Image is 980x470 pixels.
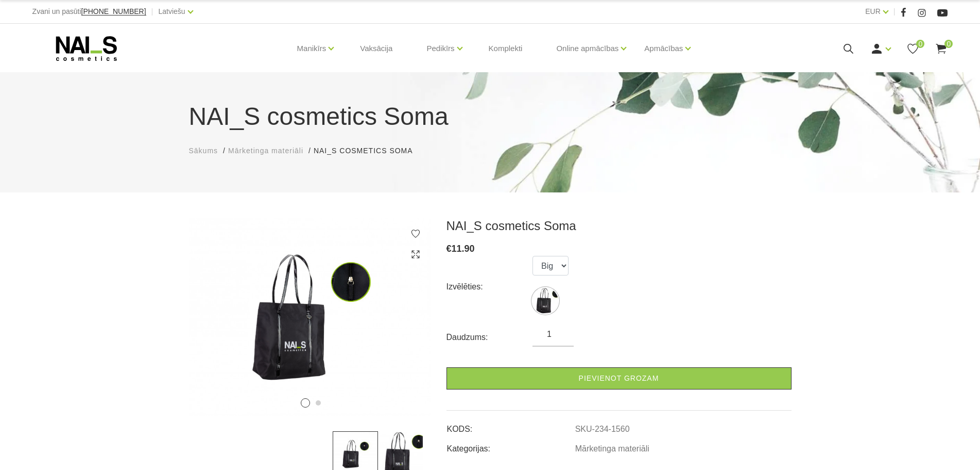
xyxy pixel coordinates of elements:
[189,147,218,155] span: Sākums
[935,42,948,55] a: 0
[301,398,310,408] button: 1 of 2
[446,416,575,435] td: KODS:
[189,218,431,416] img: ...
[916,40,924,48] span: 0
[189,98,792,135] h1: NAI_S cosmetics Soma
[189,145,218,156] a: Sākums
[446,435,575,455] td: Kategorijas:
[556,28,618,69] a: Online apmācības
[644,28,683,69] a: Apmācības
[32,5,146,18] div: Zvani un pasūti
[81,8,146,15] a: [PHONE_NUMBER]
[446,244,452,254] span: €
[314,145,423,156] li: NAI_S cosmetics Soma
[944,40,953,48] span: 0
[575,444,649,453] a: Mārketinga materiāli
[316,400,321,406] button: 2 of 2
[446,367,792,390] a: Pievienot grozam
[480,24,531,73] a: Komplekti
[906,42,919,55] a: 0
[893,5,896,18] span: |
[446,329,533,346] div: Daudzums:
[228,145,303,156] a: Mārketinga materiāli
[446,279,533,295] div: Izvēlēties:
[352,24,401,73] a: Vaksācija
[426,28,454,69] a: Pedikīrs
[865,5,881,18] a: EUR
[446,218,792,234] h3: NAI_S cosmetics Soma
[158,5,185,18] a: Latviešu
[228,147,303,155] span: Mārketinga materiāli
[81,7,146,15] span: [PHONE_NUMBER]
[151,5,153,18] span: |
[297,28,326,69] a: Manikīrs
[532,288,558,314] img: ...
[452,244,475,254] span: 11.90
[575,425,630,434] a: SKU-234-1560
